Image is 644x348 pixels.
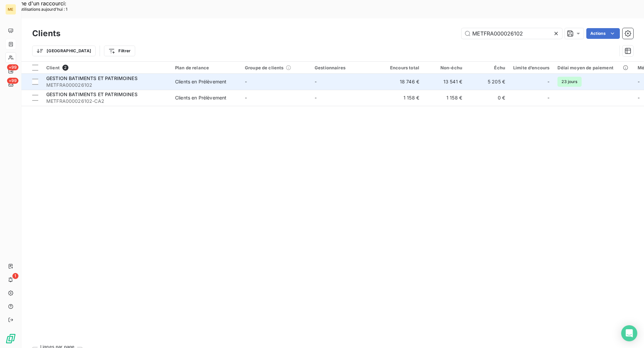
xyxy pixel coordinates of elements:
[586,28,620,39] button: Actions
[46,91,138,97] span: GESTION BATIMENTS ET PATRIMOINES
[621,325,637,341] div: Open Intercom Messenger
[423,90,466,106] td: 1 158 €
[557,77,581,87] span: 23 jours
[466,74,509,90] td: 5 205 €
[466,90,509,106] td: 0 €
[547,94,549,101] span: -
[380,74,423,90] td: 18 746 €
[315,65,376,70] div: Gestionnaires
[46,98,167,105] span: METFRA000026102-CA2
[462,28,562,39] input: Rechercher
[638,79,640,84] span: -
[315,79,317,84] span: -
[380,90,423,106] td: 1 158 €
[62,65,68,71] span: 2
[7,64,18,70] span: +99
[427,65,462,70] div: Non-échu
[7,78,18,84] span: +99
[315,95,317,100] span: -
[32,46,96,56] button: [GEOGRAPHIC_DATA]
[5,66,16,76] a: +99
[32,27,60,40] h3: Clients
[5,79,16,90] a: +99
[384,65,419,70] div: Encours total
[245,95,247,100] span: -
[175,78,226,85] div: Clients en Prélèvement
[245,79,247,84] span: -
[175,65,237,70] div: Plan de relance
[245,65,284,70] span: Groupe de clients
[175,94,226,101] div: Clients en Prélèvement
[12,273,18,279] span: 1
[5,333,16,344] img: Logo LeanPay
[104,46,135,56] button: Filtrer
[470,65,505,70] div: Échu
[46,65,60,70] span: Client
[547,78,549,85] span: -
[423,74,466,90] td: 13 541 €
[46,75,138,81] span: GESTION BATIMENTS ET PATRIMOINES
[46,82,167,88] span: METFRA000026102
[557,65,629,70] div: Délai moyen de paiement
[513,65,549,70] div: Limite d’encours
[638,95,640,100] span: -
